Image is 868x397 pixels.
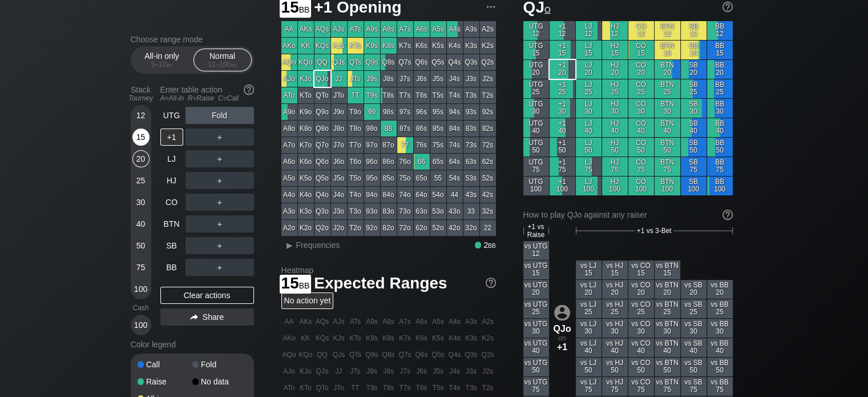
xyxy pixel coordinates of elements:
[397,21,413,37] div: A7s
[602,21,628,40] div: HJ 12
[447,104,463,120] div: 94s
[281,154,297,170] div: A6o
[430,71,446,87] div: J5s
[281,21,297,37] div: AA
[331,71,347,87] div: JJ
[397,137,413,153] div: 77
[430,87,446,103] div: T5s
[628,79,654,98] div: CO 25
[314,104,330,120] div: Q9o
[463,38,479,54] div: K3s
[190,314,198,320] img: share.864f2f62.svg
[576,99,601,118] div: LJ 30
[550,138,575,157] div: +1 50
[331,154,347,170] div: J6o
[447,21,463,37] div: A4s
[299,2,310,15] span: bb
[414,104,430,120] div: 96s
[364,71,380,87] div: J9s
[463,220,479,236] div: 32o
[707,138,733,157] div: BB 50
[298,203,314,219] div: K3o
[447,54,463,70] div: Q4s
[414,87,430,103] div: T6s
[282,238,297,252] div: ▸
[488,240,495,250] span: bb
[707,79,733,98] div: BB 25
[185,150,254,167] div: ＋
[381,154,397,170] div: 86o
[364,170,380,186] div: 95o
[628,157,654,176] div: CO 75
[364,154,380,170] div: 96o
[298,87,314,103] div: KTo
[348,137,364,153] div: T7o
[655,138,680,157] div: BTN 50
[480,220,496,236] div: 22
[447,137,463,153] div: 74s
[314,220,330,236] div: Q2o
[602,99,628,118] div: HJ 30
[364,220,380,236] div: 92o
[397,170,413,186] div: 75o
[160,194,183,211] div: CO
[397,104,413,120] div: 97s
[636,227,671,235] span: +1 vs 3-Bet
[314,38,330,54] div: KQs
[655,99,680,118] div: BTN 30
[160,81,254,107] div: Enter table action
[655,79,680,98] div: BTN 25
[485,276,497,289] img: help.32db89a4.svg
[132,215,150,232] div: 40
[348,154,364,170] div: T6o
[381,104,397,120] div: 98s
[298,104,314,120] div: K9o
[331,220,347,236] div: J2o
[523,241,549,260] div: vs UTG 12
[185,172,254,189] div: ＋
[628,60,654,79] div: CO 20
[550,157,575,176] div: +1 75
[331,54,347,70] div: QJs
[348,121,364,137] div: T8o
[485,1,497,13] img: ellipsis.fd386fe8.svg
[397,54,413,70] div: Q7s
[480,38,496,54] div: K2s
[281,203,297,219] div: A3o
[628,99,654,118] div: CO 30
[364,137,380,153] div: 97o
[463,187,479,203] div: 43s
[550,21,575,40] div: +1 12
[430,121,446,137] div: 85s
[681,138,706,157] div: SB 50
[132,237,150,254] div: 50
[381,187,397,203] div: 84o
[132,316,150,334] div: 100
[314,21,330,37] div: AQs
[463,54,479,70] div: Q3s
[364,104,380,120] div: 99
[243,83,255,96] img: help.32db89a4.svg
[707,99,733,118] div: BB 30
[397,71,413,87] div: J7s
[655,60,680,79] div: BTN 20
[414,137,430,153] div: 76s
[463,154,479,170] div: 63s
[430,38,446,54] div: K5s
[480,71,496,87] div: J2s
[576,177,601,195] div: LJ 100
[576,138,601,157] div: LJ 50
[550,60,575,79] div: +1 20
[414,154,430,170] div: 66
[721,208,734,221] img: help.32db89a4.svg
[298,21,314,37] div: AKs
[298,154,314,170] div: K6o
[414,71,430,87] div: J6s
[576,79,601,98] div: LJ 25
[364,87,380,103] div: T9s
[138,61,186,69] div: 5 – 12
[550,79,575,98] div: +1 25
[331,187,347,203] div: J4o
[523,79,549,98] div: UTG 25
[447,220,463,236] div: 42o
